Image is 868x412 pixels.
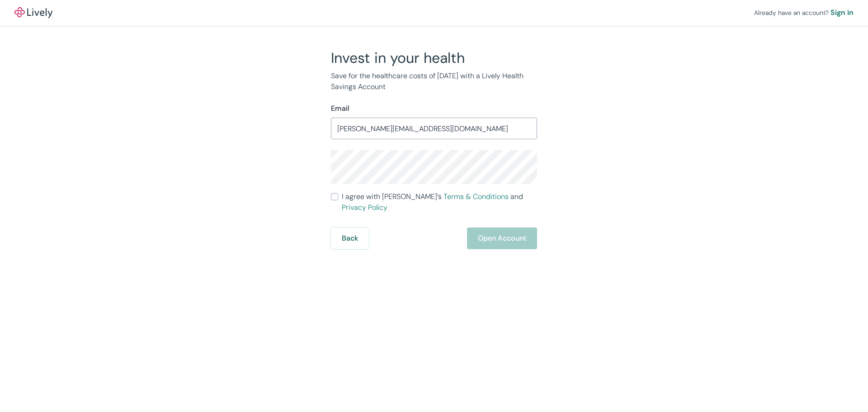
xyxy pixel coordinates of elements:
button: Back [331,227,369,249]
a: Sign in [830,7,854,18]
div: Already have an account? [754,7,854,18]
img: Lively [14,7,52,18]
p: Save for the healthcare costs of [DATE] with a Lively Health Savings Account [331,71,537,92]
h2: Invest in your health [331,49,537,67]
a: Terms & Conditions [443,192,509,201]
a: Privacy Policy [342,203,387,212]
span: I agree with [PERSON_NAME]’s and [342,191,537,213]
a: LivelyLively [14,7,52,18]
label: Email [331,103,349,114]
